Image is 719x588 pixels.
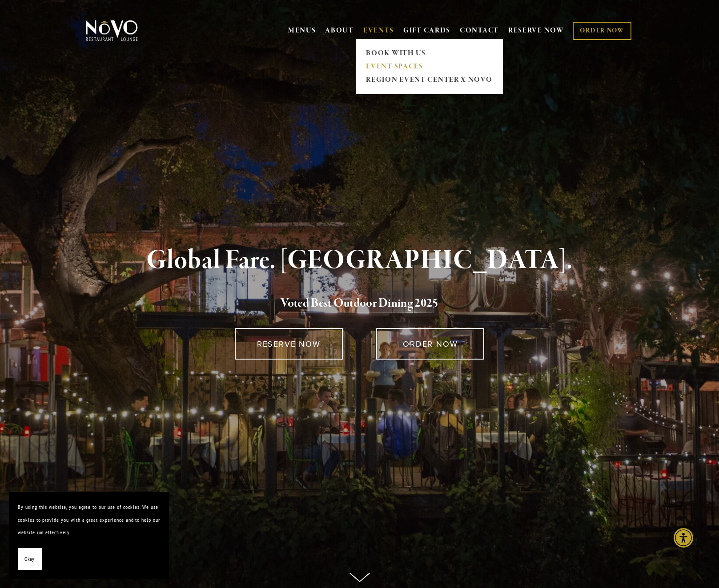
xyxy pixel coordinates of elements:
a: GIFT CARDS [403,22,450,39]
a: CONTACT [460,22,499,39]
a: EVENTS [363,26,394,35]
strong: Global Fare. [GEOGRAPHIC_DATA]. [146,244,573,277]
div: Accessibility Menu [674,528,693,548]
p: By using this website, you agree to our use of cookies. We use cookies to provide you with a grea... [18,501,160,539]
a: REGION EVENT CENTER x NOVO [363,73,495,87]
a: BOOK WITH US [363,47,495,60]
a: EVENT SPACES [363,60,495,73]
a: ORDER NOW [376,328,484,360]
a: Voted Best Outdoor Dining 202 [281,296,432,312]
button: Okay! [18,548,42,571]
a: ABOUT [325,26,354,35]
a: RESERVE NOW [235,328,343,360]
img: Novo Restaurant &amp; Lounge [84,20,140,42]
a: MENUS [288,26,316,35]
span: Okay! [24,553,36,566]
h2: 5 [100,294,619,313]
section: Cookie banner [9,492,169,579]
a: RESERVE NOW [508,22,564,39]
a: ORDER NOW [573,22,631,40]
